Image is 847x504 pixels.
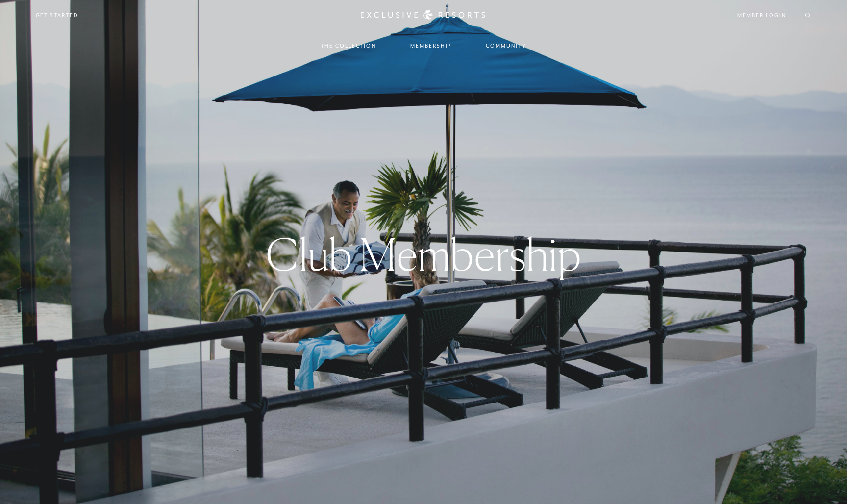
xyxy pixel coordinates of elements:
[737,11,786,20] a: Member Login
[476,31,536,60] a: Community
[36,11,78,20] a: Get Started
[266,232,581,277] h1: Club Membership
[311,31,386,60] a: The Collection
[400,31,461,60] a: Membership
